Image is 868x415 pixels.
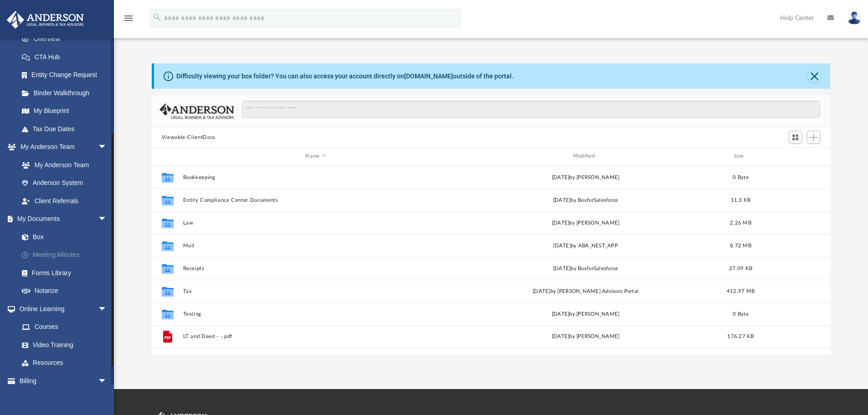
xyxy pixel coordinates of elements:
div: [DATE] by [PERSON_NAME] Advisors Portal [452,287,718,295]
div: Name [182,152,448,160]
input: Search files and folders [242,101,820,118]
span: 176.27 KB [727,334,754,339]
a: Meeting Minutes [13,246,121,264]
i: menu [123,13,134,24]
span: arrow_drop_down [98,372,116,390]
div: [DATE] by [PERSON_NAME] [452,310,718,318]
a: Online Learningarrow_drop_down [6,300,116,318]
span: arrow_drop_down [98,300,116,318]
span: 8.72 MB [730,243,751,248]
button: Tax [183,288,448,294]
div: Modified [452,152,719,160]
button: LT and Deed - -.pdf [183,333,448,339]
a: Anderson System [13,174,116,192]
div: [DATE] by [PERSON_NAME] [452,333,718,341]
button: Mail [183,243,448,249]
a: Notarize [13,282,121,300]
button: Receipts [183,266,448,272]
span: arrow_drop_down [98,138,116,157]
img: Anderson Advisors Platinum Portal [4,11,87,29]
div: id [763,152,827,160]
div: id [156,152,179,160]
a: [DOMAIN_NAME] [404,72,453,80]
a: My Anderson Teamarrow_drop_down [6,138,116,156]
a: Entity Change Request [13,66,121,84]
span: arrow_drop_down [98,210,116,229]
button: Close [808,70,821,82]
a: Overview [13,30,121,48]
span: 2.26 MB [730,220,751,225]
span: 0 Byte [733,311,749,316]
a: Video Training [13,336,112,354]
a: Binder Walkthrough [13,84,121,102]
a: My Anderson Team [13,156,112,174]
button: Entity Compliance Center Documents [183,197,448,203]
a: Forms Library [13,264,116,282]
div: [DATE] by [PERSON_NAME] [452,219,718,227]
a: Tax Due Dates [13,120,121,138]
div: [DATE] by BoxforSalesforce [452,196,718,204]
span: 11.3 KB [730,197,750,202]
a: Resources [13,354,116,372]
div: Difficulty viewing your box folder? You can also access your account directly on outside of the p... [176,72,514,81]
button: Add [807,131,821,143]
a: Client Referrals [13,192,116,210]
a: My Documentsarrow_drop_down [6,210,121,228]
div: grid [152,166,831,354]
button: Law [183,220,448,226]
img: User Pic [847,11,861,25]
a: Courses [13,318,116,336]
button: Bookkeeping [183,174,448,180]
a: My Blueprint [13,102,116,120]
a: menu [123,17,134,24]
span: 0 Byte [733,174,749,179]
div: Size [722,152,759,160]
div: [DATE] by [PERSON_NAME] [452,173,718,181]
div: [DATE] by ABA_NEST_APP [452,241,718,250]
div: [DATE] by BoxforSalesforce [452,264,718,272]
span: 27.09 KB [729,266,752,271]
button: Testing [183,311,448,317]
button: Viewable-ClientDocs [162,133,216,142]
span: 412.97 MB [727,288,755,293]
i: search [152,12,162,22]
a: CTA Hub [13,48,121,66]
button: Switch to Grid View [789,131,802,143]
a: Billingarrow_drop_down [6,372,121,390]
a: Box [13,228,116,246]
